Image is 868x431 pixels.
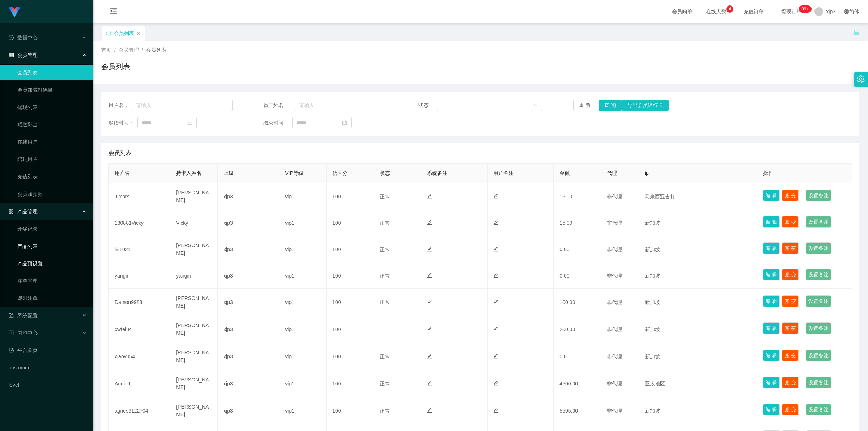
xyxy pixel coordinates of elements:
i: 图标: edit [493,299,498,304]
td: xjp3 [218,289,279,316]
td: Vicky [170,210,218,236]
button: 编 辑 [763,295,780,307]
button: 设置备注 [806,404,831,415]
span: 代理 [607,170,617,176]
button: 编 辑 [763,404,780,415]
a: 会员加扣款 [17,187,87,201]
td: agnes6122704 [109,397,170,424]
td: vip1 [279,236,327,263]
button: 账 变 [782,377,799,388]
span: 起始时间： [109,119,137,127]
span: 系统备注 [427,170,447,176]
td: Angiett [109,370,170,397]
span: 会员管理 [119,47,139,53]
i: 图标: edit [427,220,432,225]
i: 图标: edit [493,194,498,199]
td: 100 [327,210,374,236]
span: 金额 [559,170,570,176]
sup: 4 [726,5,733,13]
i: 图标: edit [493,273,498,278]
a: 赠送彩金 [17,117,87,132]
td: vip1 [279,343,327,370]
i: 图标: edit [427,354,432,359]
i: 图标: edit [493,354,498,359]
td: [PERSON_NAME] [170,343,218,370]
td: 130881Vicky [109,210,170,236]
td: 新加坡 [639,289,757,316]
td: 100 [327,343,374,370]
td: 4500.00 [554,370,601,397]
i: 图标: edit [427,326,432,331]
i: 图标: calendar [187,120,192,125]
span: 非代理 [607,220,622,226]
i: 图标: edit [427,299,432,304]
span: 结束时间： [263,119,292,127]
td: 0.00 [554,236,601,263]
td: vip1 [279,397,327,424]
i: 图标: edit [427,408,432,413]
span: 正常 [380,354,390,359]
button: 查 询 [599,100,622,111]
button: 设置备注 [806,295,831,307]
td: [PERSON_NAME] [170,289,218,316]
td: 100 [327,397,374,424]
button: 账 变 [782,242,799,254]
td: vip1 [279,370,327,397]
td: [PERSON_NAME] [170,397,218,424]
td: 新加坡 [639,210,757,236]
span: 非代理 [607,246,622,252]
div: 会员列表 [114,26,134,40]
i: 图标: edit [493,326,498,331]
i: 图标: calendar [342,120,347,125]
td: 新加坡 [639,236,757,263]
td: 15.00 [554,183,601,210]
td: vip1 [279,316,327,343]
a: customer [9,360,87,375]
td: xjp3 [218,183,279,210]
td: xjp3 [218,370,279,397]
button: 编 辑 [763,269,780,280]
i: 图标: form [9,313,14,318]
button: 账 变 [782,350,799,361]
a: 充值列表 [17,169,87,184]
i: 图标: menu-fold [101,0,126,24]
td: 5505.00 [554,397,601,424]
i: 图标: edit [493,408,498,413]
td: yangin [170,263,218,289]
td: 马来西亚吉打 [639,183,757,210]
h1: 会员列表 [101,61,130,72]
td: 新加坡 [639,263,757,289]
td: 200.00 [554,316,601,343]
td: xjp3 [218,210,279,236]
td: 新加坡 [639,316,757,343]
button: 账 变 [782,269,799,280]
span: 非代理 [607,326,622,332]
span: 正常 [380,220,390,226]
td: 新加坡 [639,343,757,370]
td: [PERSON_NAME] [170,370,218,397]
span: 正常 [380,408,390,414]
span: 正常 [380,381,390,386]
button: 编 辑 [763,377,780,388]
td: 100 [327,289,374,316]
td: yangin [109,263,170,289]
span: 系统配置 [9,313,38,318]
img: logo.9652507e.png [9,7,20,17]
span: 状态 [380,170,390,176]
span: 上级 [224,170,234,176]
i: 图标: table [9,52,14,58]
td: cwfei84 [109,316,170,343]
td: 0.00 [554,343,601,370]
i: 图标: edit [427,273,432,278]
span: 员工姓名： [263,102,295,109]
button: 设置备注 [806,377,831,388]
span: 内容中心 [9,330,38,336]
td: xiaoyu54 [109,343,170,370]
span: ip [645,170,649,176]
td: xjp3 [218,236,279,263]
td: xjp3 [218,263,279,289]
i: 图标: sync [106,31,111,36]
span: 持卡人姓名 [176,170,201,176]
td: 100 [327,370,374,397]
td: 100 [327,183,374,210]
